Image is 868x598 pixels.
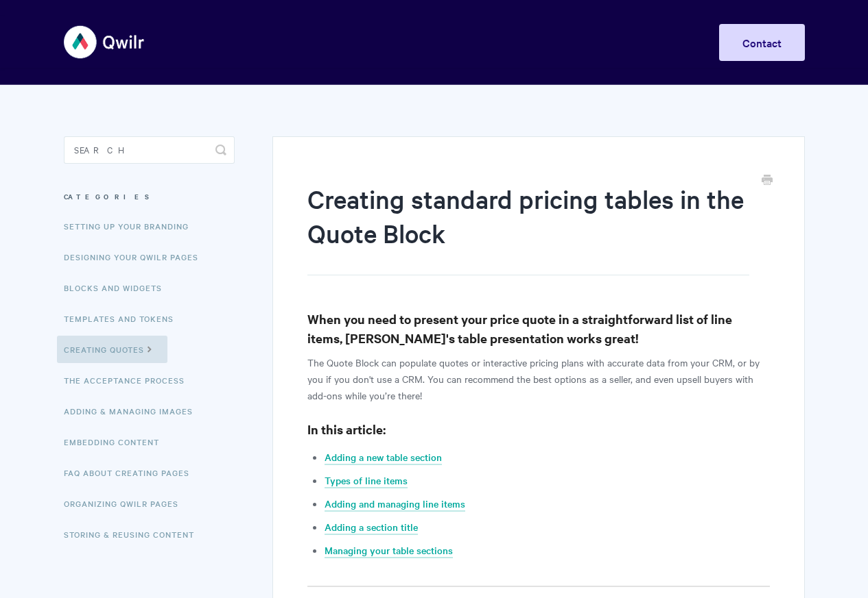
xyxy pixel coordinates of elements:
[307,182,749,275] h1: Creating standard pricing tables in the Quote Block
[64,490,189,517] a: Organizing Qwilr Pages
[762,173,773,188] a: Print this Article
[307,354,769,403] p: The Quote Block can populate quotes or interactive pricing plans with accurate data from your CRM...
[64,212,199,240] a: Setting up your Branding
[325,520,418,535] a: Adding a section title
[307,310,769,348] h3: When you need to present your price quote in a straightforward list of line items, [PERSON_NAME]'...
[64,397,203,425] a: Adding & Managing Images
[325,473,408,488] a: Types of line items
[64,459,200,486] a: FAQ About Creating Pages
[64,184,235,209] h3: Categories
[307,421,386,438] strong: In this article:
[64,366,195,394] a: The Acceptance Process
[64,521,204,548] a: Storing & Reusing Content
[64,16,145,68] img: Qwilr Help Center
[57,336,167,363] a: Creating Quotes
[325,497,465,512] a: Adding and managing line items
[64,136,235,164] input: Search
[64,305,184,332] a: Templates and Tokens
[64,243,209,271] a: Designing Your Qwilr Pages
[719,24,805,61] a: Contact
[64,274,172,301] a: Blocks and Widgets
[325,450,442,465] a: Adding a new table section
[325,543,453,558] a: Managing your table sections
[64,428,169,456] a: Embedding Content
